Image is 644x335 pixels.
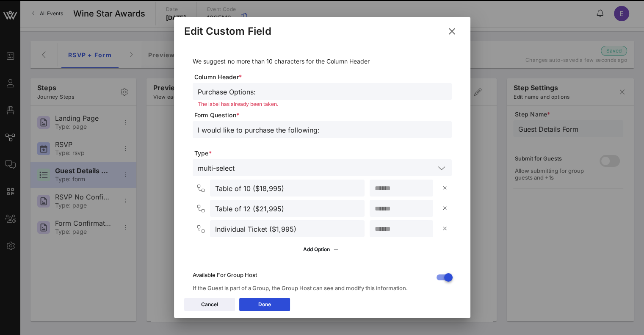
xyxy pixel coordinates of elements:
input: Option #2 [215,203,359,214]
div: multi-select [193,159,452,176]
p: We suggest no more than 10 characters for the Column Header [193,57,452,66]
button: Add Option [298,242,346,257]
div: The label has already been taken. [198,102,447,107]
div: Cancel [201,300,218,309]
div: multi-select [198,164,235,172]
span: Form Question [194,111,452,119]
button: Done [239,298,290,311]
button: Cancel [184,298,235,311]
div: If the Guest is part of a Group, the Group Host can see and modify this information. [193,285,429,291]
div: Edit Custom Field [184,25,271,38]
span: Type [194,149,452,158]
span: Column Header [194,73,452,81]
div: Add Option [303,245,341,254]
div: Available For Group Host [193,271,429,278]
input: Option #1 [215,183,359,194]
input: Option #3 [215,223,359,234]
div: Done [258,300,271,309]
